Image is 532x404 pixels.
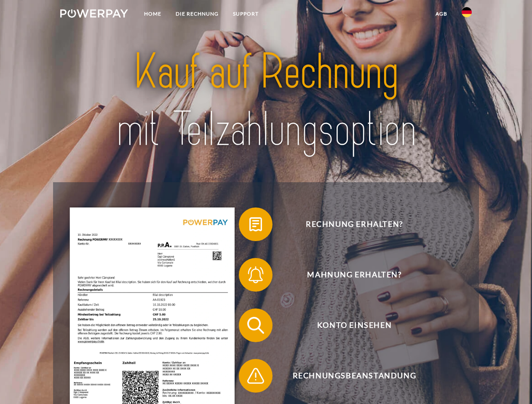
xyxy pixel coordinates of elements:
button: Rechnung erhalten? [239,207,458,241]
img: qb_bill.svg [245,214,266,235]
img: de [462,7,472,17]
img: qb_search.svg [245,315,266,336]
img: logo-powerpay-white.svg [60,9,128,18]
span: Rechnungsbeanstandung [251,359,457,393]
a: Home [137,6,168,21]
img: qb_warning.svg [245,365,266,386]
span: Konto einsehen [251,308,457,342]
span: Mahnung erhalten? [251,258,457,292]
span: Rechnung erhalten? [251,207,457,241]
img: qb_bell.svg [245,264,266,285]
button: Mahnung erhalten? [239,258,458,292]
button: Konto einsehen [239,308,458,342]
a: DIE RECHNUNG [168,6,226,21]
img: title-powerpay_de.svg [80,40,452,161]
button: Rechnungsbeanstandung [239,359,458,393]
a: SUPPORT [226,6,266,21]
a: agb [428,6,454,21]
